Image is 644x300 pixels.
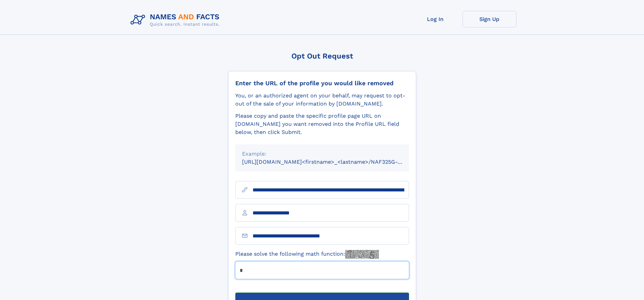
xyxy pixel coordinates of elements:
[128,11,225,29] img: Logo Names and Facts
[235,79,409,87] div: Enter the URL of the profile you would like removed
[462,11,517,27] a: Sign Up
[242,159,422,165] small: [URL][DOMAIN_NAME]<firstname>_<lastname>/NAF325G-xxxxxxxx
[228,52,416,60] div: Opt Out Request
[235,250,379,259] label: Please solve the following math function:
[235,112,409,136] div: Please copy and paste the specific profile page URL on [DOMAIN_NAME] you want removed into the Pr...
[235,92,409,108] div: You, or an authorized agent on your behalf, may request to opt-out of the sale of your informatio...
[408,11,462,27] a: Log In
[242,150,402,158] div: Example:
